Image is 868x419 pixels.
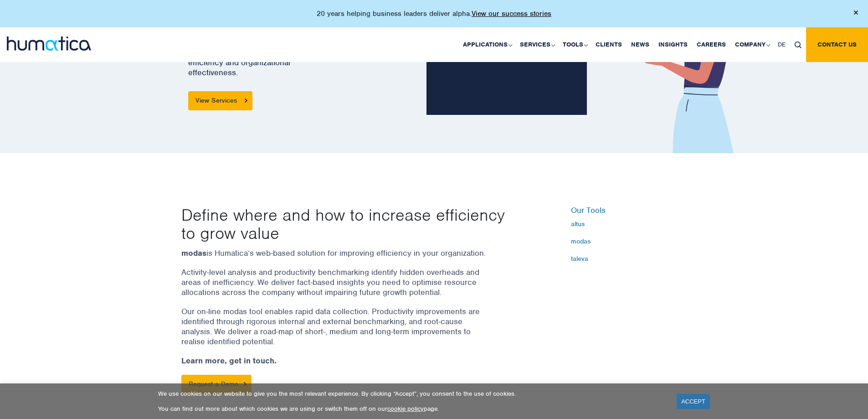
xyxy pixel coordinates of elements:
[677,394,710,409] a: ACCEPT
[806,27,868,62] a: Contact us
[188,91,252,110] a: View Services
[795,41,801,48] img: search_icon
[181,248,206,258] strong: modas
[244,382,247,386] img: arrowicon
[387,405,424,413] a: cookie policy
[181,356,277,366] strong: Learn more, get in touch.
[158,390,665,398] p: We use cookies on our website to give you the most relevant experience. By clicking “Accept”, you...
[571,238,687,245] a: modas
[571,220,687,228] a: altus
[458,27,515,62] a: Applications
[181,375,252,394] a: Request a Demo
[245,98,247,103] img: arrowicon
[181,306,491,347] p: Our on-line modas tool enables rapid data collection. Productivity improvements are identified th...
[773,27,790,62] a: DE
[181,206,514,242] p: Define where and how to increase efficiency to grow value
[654,27,692,62] a: Insights
[472,9,551,18] a: View our success stories
[571,206,687,216] h6: Our Tools
[7,36,91,51] img: logo
[730,27,773,62] a: Company
[591,27,627,62] a: Clients
[515,27,558,62] a: Services
[571,255,687,262] a: taleva
[627,27,654,62] a: News
[778,41,786,48] span: DE
[558,27,591,62] a: Tools
[181,267,491,297] p: Activity-level analysis and productivity benchmarking identify hidden overheads and areas of inef...
[158,405,665,413] p: You can find out more about which cookies we are using or switch them off on our page.
[692,27,730,62] a: Careers
[317,9,551,18] p: 20 years helping business leaders deliver alpha.
[181,248,491,258] p: is Humatica’s web-based solution for improving efficiency in your organization.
